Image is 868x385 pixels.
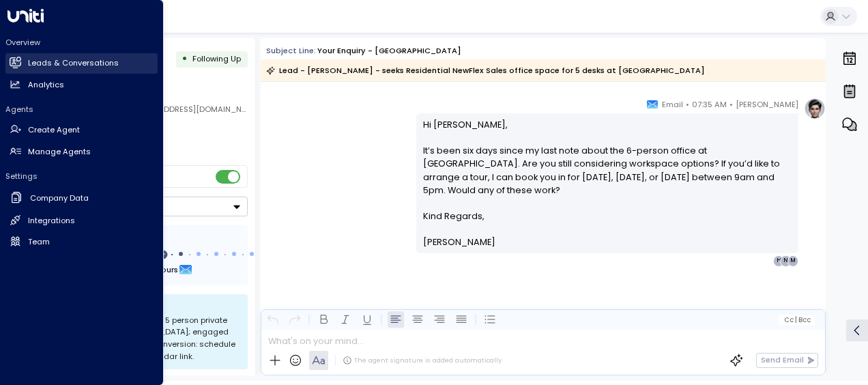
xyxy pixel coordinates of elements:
[53,234,239,246] div: Follow Up Sequence
[784,316,811,324] span: Cc Bcc
[795,316,797,324] span: |
[423,210,484,223] span: Kind Regards,
[5,104,158,115] h2: Agents
[662,98,683,111] span: Email
[28,215,75,227] h2: Integrations
[729,98,733,111] span: •
[28,236,50,248] h2: Team
[192,53,241,64] span: Following Up
[28,57,119,69] h2: Leads & Conversations
[265,311,281,328] button: Undo
[317,45,461,57] div: Your enquiry - [GEOGRAPHIC_DATA]
[787,255,798,266] div: M
[28,79,64,91] h2: Analytics
[53,262,239,277] div: Next Follow Up:
[182,49,188,69] div: •
[5,74,158,95] a: Analytics
[423,118,792,210] p: Hi [PERSON_NAME], It’s been six days since my last note about the 6-person office at [GEOGRAPHIC_...
[30,192,89,204] h2: Company Data
[28,124,80,136] h2: Create Agent
[5,231,158,252] a: Team
[773,255,784,266] div: H
[5,141,158,162] a: Manage Agents
[5,53,158,74] a: Leads & Conversations
[287,311,303,328] button: Redo
[111,262,178,277] span: In about 21 hours
[28,146,91,158] h2: Manage Agents
[692,98,727,111] span: 07:35 AM
[780,255,791,266] div: N
[343,356,502,365] div: The agent signature is added automatically
[779,315,815,325] button: Cc|Bcc
[5,120,158,141] a: Create Agent
[736,98,798,111] span: [PERSON_NAME]
[5,210,158,231] a: Integrations
[5,37,158,48] h2: Overview
[5,187,158,210] a: Company Data
[804,98,826,119] img: profile-logo.png
[423,236,495,248] span: [PERSON_NAME]
[266,63,705,77] div: Lead - [PERSON_NAME] - seeks Residential NewFlex Sales office space for 5 desks at [GEOGRAPHIC_DATA]
[686,98,689,111] span: •
[5,171,158,182] h2: Settings
[266,45,316,56] span: Subject Line:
